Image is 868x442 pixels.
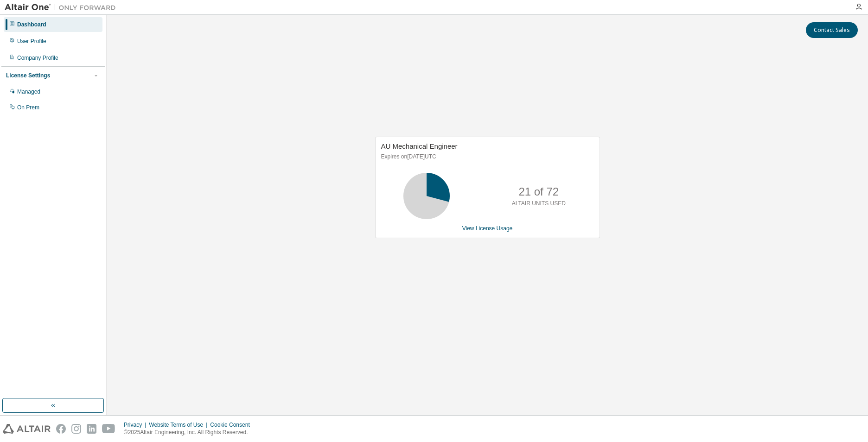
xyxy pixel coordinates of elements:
[102,424,115,434] img: youtube.svg
[17,104,39,111] div: On Prem
[6,72,50,79] div: License Settings
[381,142,458,150] span: AU Mechanical Engineer
[806,22,858,38] button: Contact Sales
[124,421,149,429] div: Privacy
[17,21,46,28] div: Dashboard
[71,424,81,434] img: instagram.svg
[381,153,592,161] p: Expires on [DATE] UTC
[512,200,566,208] p: ALTAIR UNITS USED
[17,88,40,95] div: Managed
[124,429,255,436] p: © 2025 Altair Engineering, Inc. All Rights Reserved.
[149,421,210,429] div: Website Terms of Use
[518,184,559,200] p: 21 of 72
[3,424,51,434] img: altair_logo.svg
[210,421,255,429] div: Cookie Consent
[5,3,121,12] img: Altair One
[17,54,58,62] div: Company Profile
[17,38,46,45] div: User Profile
[87,424,96,434] img: linkedin.svg
[56,424,66,434] img: facebook.svg
[462,225,513,232] a: View License Usage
